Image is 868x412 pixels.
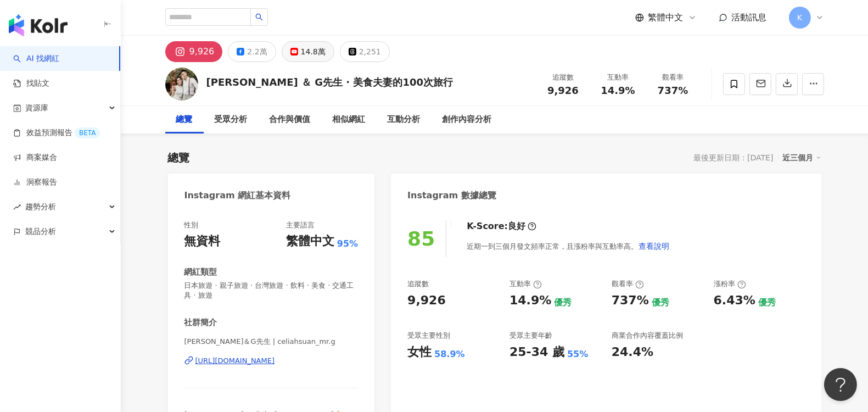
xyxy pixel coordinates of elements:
[25,194,56,219] span: 趨勢分析
[407,190,496,202] div: Instagram 數據總覽
[184,281,359,300] span: 日本旅遊 · 親子旅遊 · 台灣旅遊 · 飲料 · 美食 · 交通工具 · 旅遊
[434,348,465,360] div: 58.9%
[333,113,366,126] div: 相似網紅
[758,297,776,309] div: 優秀
[658,85,688,96] span: 737%
[25,219,56,244] span: 競品分析
[612,331,683,341] div: 商業合作內容覆蓋比例
[652,297,669,309] div: 優秀
[286,233,334,250] div: 繁體中文
[648,12,684,24] span: 繁體中文
[25,96,48,120] span: 資源庫
[13,203,21,211] span: rise
[597,72,639,83] div: 互動率
[509,344,564,361] div: 25-34 歲
[286,220,315,230] div: 主要語言
[638,235,670,257] button: 查看說明
[542,72,584,83] div: 追蹤數
[612,279,644,289] div: 觀看率
[168,150,190,165] div: 總覽
[407,344,432,361] div: 女性
[652,72,694,83] div: 觀看率
[184,190,291,202] div: Instagram 網紅基本資料
[714,292,755,309] div: 6.43%
[567,348,588,360] div: 55%
[407,227,435,250] div: 85
[407,292,446,309] div: 9,926
[547,85,579,96] span: 9,926
[554,297,572,309] div: 優秀
[359,44,381,59] div: 2,251
[184,317,217,329] div: 社群簡介
[195,356,275,366] div: [URL][DOMAIN_NAME]
[189,44,215,59] div: 9,926
[639,242,669,250] span: 查看說明
[693,153,773,162] div: 最後更新日期：[DATE]
[824,368,857,401] iframe: Help Scout Beacon - Open
[13,127,100,138] a: 效益預測報告BETA
[184,356,359,366] a: [URL][DOMAIN_NAME]
[184,337,359,347] span: [PERSON_NAME]＆G先生 | celiahsuan_mr.g
[601,85,635,96] span: 14.9%
[282,41,334,62] button: 14.8萬
[467,235,670,257] div: 近期一到三個月發文頻率正常，且漲粉率與互動率高。
[714,279,746,289] div: 漲粉率
[732,12,767,23] span: 活動訊息
[165,68,198,101] img: KOL Avatar
[184,220,199,230] div: 性別
[9,14,68,36] img: logo
[407,331,450,341] div: 受眾主要性別
[509,292,551,309] div: 14.9%
[797,12,802,24] span: K
[783,151,821,165] div: 近三個月
[13,78,49,89] a: 找貼文
[467,220,536,232] div: K-Score :
[247,44,267,59] div: 2.2萬
[176,113,193,126] div: 總覽
[509,331,552,341] div: 受眾主要年齡
[165,41,223,62] button: 9,926
[340,41,390,62] button: 2,251
[612,344,653,361] div: 24.4%
[407,279,429,289] div: 追蹤數
[508,220,525,232] div: 良好
[443,113,492,126] div: 創作內容分析
[337,238,358,250] span: 95%
[255,13,263,21] span: search
[215,113,248,126] div: 受眾分析
[301,44,326,59] div: 14.8萬
[13,152,57,163] a: 商案媒合
[612,292,649,309] div: 737%
[388,113,421,126] div: 互動分析
[13,177,57,188] a: 洞察報告
[270,113,311,126] div: 合作與價值
[509,279,542,289] div: 互動率
[228,41,276,62] button: 2.2萬
[206,75,453,89] div: [PERSON_NAME] ＆ G先生 · 美食夫妻的100次旅行
[184,266,217,278] div: 網紅類型
[184,233,221,250] div: 無資料
[13,53,59,64] a: searchAI 找網紅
